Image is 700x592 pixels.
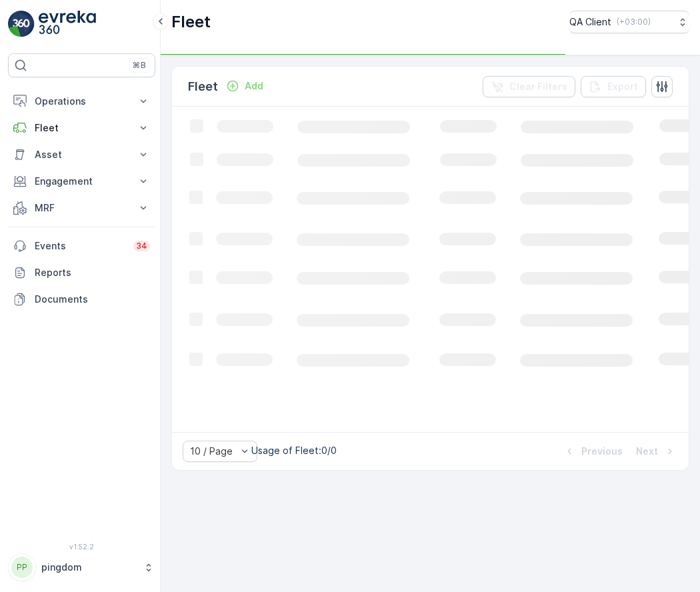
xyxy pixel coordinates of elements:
[581,76,646,97] button: Export
[635,443,678,459] button: Next
[8,553,155,581] button: PPpingdom
[8,115,155,141] button: Fleet
[509,80,567,93] p: Clear Filters
[133,60,146,71] p: ⌘B
[171,11,211,33] p: Fleet
[188,77,218,96] p: Fleet
[39,11,96,37] img: logo_light-DOdMpM7g.png
[8,88,155,115] button: Operations
[569,11,689,33] button: QA Client(+03:00)
[569,15,611,29] p: QA Client
[8,141,155,168] button: Asset
[136,241,147,251] p: 34
[35,95,129,108] p: Operations
[8,233,155,259] a: Events34
[35,148,129,161] p: Asset
[8,543,155,551] span: v 1.52.2
[483,76,575,97] button: Clear Filters
[35,201,129,215] p: MRF
[581,445,623,458] p: Previous
[11,557,33,578] div: PP
[35,266,150,279] p: Reports
[251,444,337,457] p: Usage of Fleet : 0/0
[8,11,35,37] img: logo
[617,17,651,27] p: ( +03:00 )
[8,259,155,286] a: Reports
[636,445,658,458] p: Next
[8,195,155,221] button: MRF
[8,168,155,195] button: Engagement
[35,293,150,306] p: Documents
[561,443,624,459] button: Previous
[221,78,269,94] button: Add
[607,80,638,93] p: Export
[35,121,129,135] p: Fleet
[41,561,137,574] p: pingdom
[35,239,125,253] p: Events
[8,286,155,313] a: Documents
[245,79,263,93] p: Add
[35,175,129,188] p: Engagement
